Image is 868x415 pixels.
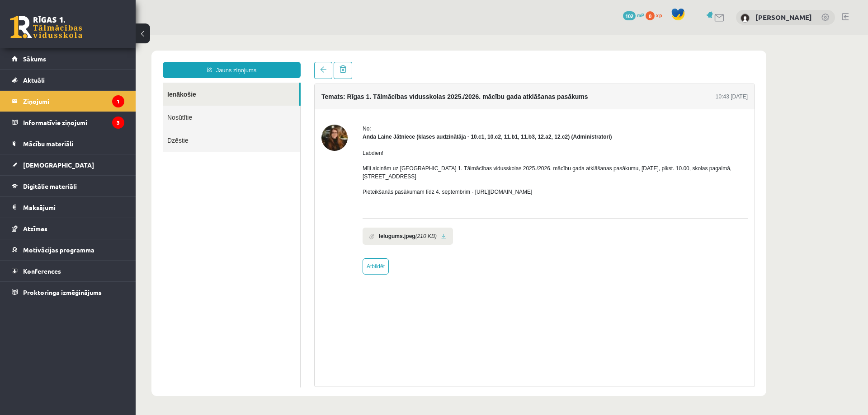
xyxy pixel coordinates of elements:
a: 102 mP [623,11,644,19]
a: [PERSON_NAME] [755,13,812,22]
a: Mācību materiāli [12,133,124,154]
a: Ienākošie [27,48,163,71]
span: 102 [623,11,636,20]
span: Konferences [23,267,61,275]
strong: Anda Laine Jātniece (klases audzinātāja - 10.c1, 10.c2, 11.b1, 11.b3, 12.a2, 12.c2) (Administratori) [227,99,476,105]
a: Nosūtītie [27,71,165,94]
a: Ziņojumi1 [12,91,124,112]
a: Maksājumi [12,197,124,218]
b: Ielugums.jpeg [243,197,280,205]
span: Motivācijas programma [23,246,94,254]
p: Mīļi aicinām uz [GEOGRAPHIC_DATA] 1. Tālmācības vidusskolas 2025./2026. mācību gada atklāšanas pa... [227,130,612,146]
a: Sākums [12,48,124,69]
a: 0 xp [646,11,666,19]
a: Konferences [12,261,124,281]
img: Kārlis Strautmanis [741,14,750,23]
h4: Temats: Rīgas 1. Tālmācības vidusskolas 2025./2026. mācību gada atklāšanas pasākums [186,58,453,65]
span: mP [637,11,644,19]
img: Anda Laine Jātniece (klases audzinātāja - 10.c1, 10.c2, 11.b1, 11.b3, 12.a2, 12.c2) [186,90,212,116]
span: Mācību materiāli [23,140,73,148]
a: Rīgas 1. Tālmācības vidusskola [10,16,82,38]
p: Pieteikšanās pasākumam līdz 4. septembrim - [URL][DOMAIN_NAME] [227,153,612,161]
legend: Ziņojumi [23,91,124,112]
div: No: [227,90,612,98]
a: Proktoringa izmēģinājums [12,282,124,303]
div: 10:43 [DATE] [580,58,612,66]
span: 0 [646,11,655,20]
a: Informatīvie ziņojumi3 [12,112,124,133]
a: Atzīmes [12,218,124,239]
span: Sākums [23,55,46,63]
span: Digitālie materiāli [23,182,77,190]
a: Jauns ziņojums [27,27,165,43]
i: 1 [112,95,124,107]
a: Digitālie materiāli [12,176,124,196]
legend: Maksājumi [23,197,124,218]
a: Motivācijas programma [12,239,124,260]
i: (210 KB) [280,197,301,205]
span: [DEMOGRAPHIC_DATA] [23,161,94,169]
span: xp [656,11,662,19]
a: Atbildēt [227,224,253,240]
span: Proktoringa izmēģinājums [23,288,102,296]
span: Aktuāli [23,76,45,84]
span: Atzīmes [23,224,47,233]
p: Labdien! [227,114,612,122]
a: Dzēstie [27,94,165,117]
a: Aktuāli [12,70,124,90]
legend: Informatīvie ziņojumi [23,112,124,133]
i: 3 [112,117,124,129]
a: [DEMOGRAPHIC_DATA] [12,154,124,175]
